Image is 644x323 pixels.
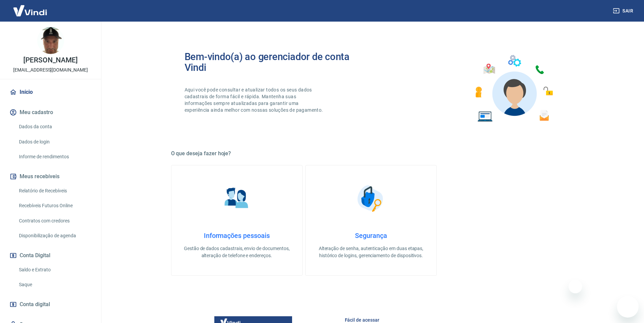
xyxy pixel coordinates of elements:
a: Início [8,85,93,100]
a: Conta digital [8,297,93,312]
h2: Bem-vindo(a) ao gerenciador de conta Vindi [185,51,371,73]
a: Informe de rendimentos [16,150,93,164]
img: Segurança [354,182,388,215]
a: Contratos com credores [16,214,93,228]
a: Dados da conta [16,120,93,134]
button: Conta Digital [8,248,93,263]
a: Disponibilização de agenda [16,229,93,243]
a: SegurançaSegurançaAlteração de senha, autenticação em duas etapas, histórico de logins, gerenciam... [305,165,437,276]
img: Imagem de um avatar masculino com diversos icones exemplificando as funcionalidades do gerenciado... [469,51,558,126]
p: [EMAIL_ADDRESS][DOMAIN_NAME] [13,66,88,74]
a: Recebíveis Futuros Online [16,199,93,213]
button: Meu cadastro [8,105,93,120]
iframe: Botão para abrir a janela de mensagens [617,296,639,318]
h4: Informações pessoais [182,232,291,240]
a: Saque [16,278,93,292]
button: Meus recebíveis [8,169,93,184]
img: Vindi [8,0,52,21]
iframe: Fechar mensagem [569,280,582,293]
p: Aqui você pode consultar e atualizar todos os seus dados cadastrais de forma fácil e rápida. Mant... [185,86,325,113]
a: Relatório de Recebíveis [16,184,93,198]
a: Saldo e Extrato [16,263,93,277]
p: [PERSON_NAME] [23,57,77,64]
a: Dados de login [16,135,93,149]
img: 5978426c-339d-4683-b41a-56cde90ec1d2.jpeg [37,27,64,54]
h4: Segurança [316,232,426,240]
img: Informações pessoais [220,182,254,215]
a: Informações pessoaisInformações pessoaisGestão de dados cadastrais, envio de documentos, alteraçã... [171,165,303,276]
button: Sair [612,5,636,17]
span: Conta digital [20,300,50,309]
p: Alteração de senha, autenticação em duas etapas, histórico de logins, gerenciamento de dispositivos. [316,245,426,259]
p: Gestão de dados cadastrais, envio de documentos, alteração de telefone e endereços. [182,245,291,259]
h5: O que deseja fazer hoje? [171,150,571,157]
